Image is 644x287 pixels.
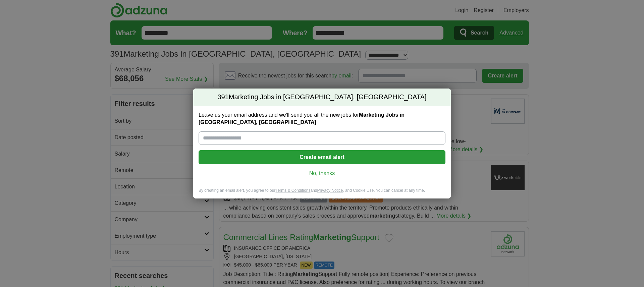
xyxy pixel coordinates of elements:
[193,188,451,199] div: By creating an email alert, you agree to our and , and Cookie Use. You can cancel at any time.
[199,111,445,126] label: Leave us your email address and we'll send you all the new jobs for
[199,150,445,164] button: Create email alert
[199,112,405,125] strong: Marketing Jobs in [GEOGRAPHIC_DATA], [GEOGRAPHIC_DATA]
[193,89,451,106] h2: Marketing Jobs in [GEOGRAPHIC_DATA], [GEOGRAPHIC_DATA]
[275,188,310,193] a: Terms & Conditions
[317,188,343,193] a: Privacy Notice
[204,170,440,177] a: No, thanks
[217,93,228,102] span: 391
